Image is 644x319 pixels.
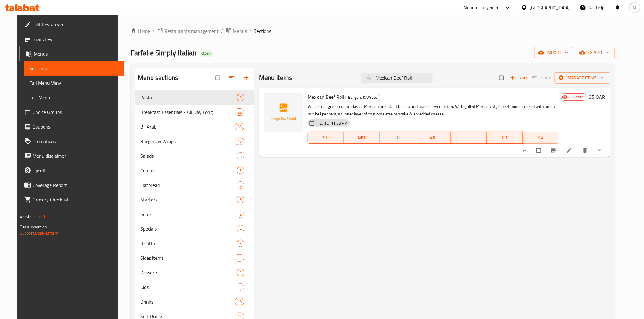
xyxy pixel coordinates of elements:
[135,221,254,236] div: Specials4
[33,108,119,116] span: Choice Groups
[453,133,485,142] span: TH
[237,226,244,232] span: 4
[19,17,124,32] a: Edit Restaurant
[581,49,610,57] span: export
[235,254,244,262] div: items
[19,134,124,149] a: Promotions
[509,73,528,83] span: Add item
[140,152,237,159] div: Salads
[523,132,559,144] button: SA
[33,123,119,130] span: Coupons
[33,138,119,145] span: Promotions
[233,27,247,35] span: Menus
[135,178,254,192] div: Flatbread5
[140,94,237,101] span: Pasta
[34,50,119,57] span: Menus
[140,283,237,291] div: Kids
[346,133,377,142] span: MO
[140,254,235,262] div: Sides items
[140,108,235,116] div: Breakfast Essentials - All Day Long
[308,103,558,118] p: We've reengineered the classic Mexican breakfast burrito and made it even better. With grilled Me...
[135,105,254,119] div: Breakfast Essentials - All Day Long22
[237,225,244,232] div: items
[135,134,254,149] div: Burgers & Wraps16
[140,167,237,174] div: Combos
[589,93,605,101] h6: 35 QAR
[135,163,254,178] div: Combos3
[226,27,247,35] a: Menus
[237,94,244,101] div: items
[237,211,244,218] div: items
[140,123,235,130] span: Bil Arabi
[135,90,254,105] div: Pasta9
[140,211,237,218] span: Soup
[24,90,124,105] a: Edit Menu
[33,36,119,43] span: Branches
[24,61,124,76] a: Sections
[135,294,254,309] div: Drinks10
[131,27,615,35] nav: breadcrumb
[237,269,244,276] div: items
[254,27,271,35] span: Sections
[19,119,124,134] a: Coupons
[19,105,124,119] a: Choice Groups
[140,225,237,232] div: Specials
[199,50,213,57] div: Open
[20,223,48,231] span: Get support on:
[510,74,527,81] span: Add
[509,73,528,83] button: Add
[237,240,244,247] div: items
[131,46,197,60] span: Farfalle Simply Italian
[346,94,380,101] span: Burgers & Wraps
[418,133,449,142] span: WE
[140,240,237,247] span: Risotto
[415,132,451,144] button: WE
[310,133,341,142] span: SU
[235,299,244,305] span: 10
[308,132,344,144] button: SU
[593,144,608,157] button: show more
[308,92,344,101] span: Mexican Beef Roll
[633,4,637,11] span: M
[237,197,244,203] span: 5
[33,167,119,174] span: Upsell
[237,152,244,159] div: items
[140,196,237,203] div: Starters
[259,73,292,82] h2: Menu items
[19,163,124,178] a: Upsell
[528,73,555,83] span: Select section first
[140,269,237,276] span: Desserts
[237,270,244,276] span: 4
[29,94,119,101] span: Edit Menu
[235,124,244,130] span: 33
[135,207,254,221] div: Soup2
[33,152,119,159] span: Menu disclaimer
[235,123,244,130] div: items
[237,153,244,159] span: 5
[576,47,615,58] button: export
[464,4,501,11] div: Menu-management
[36,213,45,221] span: 1.0.0
[489,133,520,142] span: FR
[140,138,235,145] div: Burgers & Wraps
[525,133,556,142] span: SA
[569,94,586,100] span: Hidden
[237,241,244,246] span: 3
[547,144,562,157] button: Branch-specific-item
[533,145,546,156] span: Select to update
[135,236,254,251] div: Risotto3
[237,211,244,217] span: 2
[237,283,244,291] div: items
[237,168,244,173] span: 3
[29,79,119,87] span: Full Menu View
[382,133,413,142] span: TU
[237,181,244,189] div: items
[140,181,237,189] span: Flatbread
[135,119,254,134] div: Bil Arabi33
[240,71,254,84] button: Add section
[559,74,605,82] span: Manage items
